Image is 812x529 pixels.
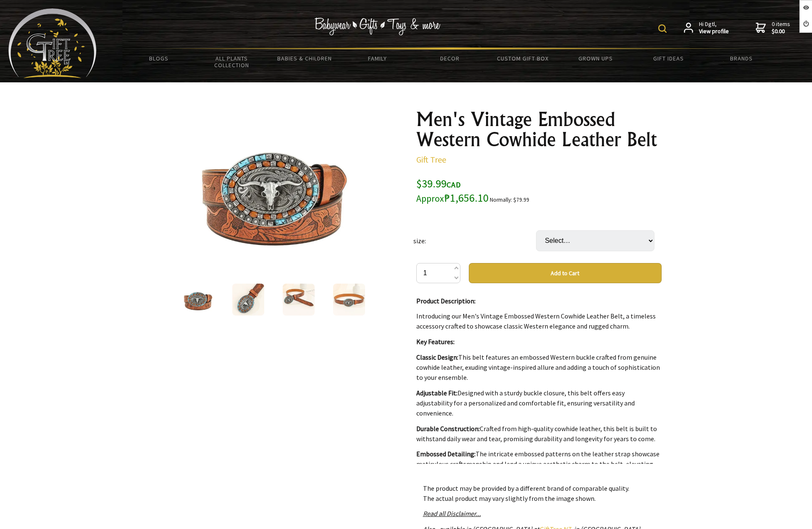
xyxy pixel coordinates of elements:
a: All Plants Collection [195,50,268,74]
strong: Product Description: [416,297,476,305]
p: Introducing our Men's Vintage Embossed Western Cowhide Leather Belt, a timeless accessory crafted... [416,311,662,331]
img: Men's Vintage Embossed Western Cowhide Leather Belt [333,284,365,316]
p: Crafted from high-quality cowhide leather, this belt is built to withstand daily wear and tear, p... [416,424,662,444]
img: Babyware - Gifts - Toys and more... [8,8,97,78]
a: Gift Tree [416,154,446,165]
a: Gift Ideas [632,50,705,67]
span: 0 items [772,20,790,35]
a: Babies & Children [268,50,341,67]
strong: Adjustable Fit: [416,389,457,397]
a: Grown Ups [559,50,632,67]
small: Approx [416,193,444,204]
img: Babywear - Gifts - Toys & more [315,18,441,35]
small: Normally: $79.99 [490,196,529,203]
a: Brands [705,50,778,67]
strong: Embossed Detailing: [416,450,476,458]
p: The product may be provided by a different brand of comparable quality. The actual product may va... [423,483,655,503]
img: Men's Vintage Embossed Western Cowhide Leather Belt [283,284,315,316]
a: Decor [414,50,486,67]
a: Hi Dgtl,View profile [684,21,729,35]
p: The intricate embossed patterns on the leather strap showcase meticulous craftsmanship and lend a... [416,449,662,479]
span: Hi Dgtl, [699,21,729,35]
img: Men's Vintage Embossed Western Cowhide Leather Belt [192,109,355,273]
td: size: [413,218,536,263]
p: This belt features an embossed Western buckle crafted from genuine cowhide leather, exuding vinta... [416,352,662,382]
button: Add to Cart [469,263,662,283]
a: 0 items$0.00 [756,21,790,35]
img: Men's Vintage Embossed Western Cowhide Leather Belt [182,284,214,316]
a: Read all Disclaimer... [423,509,481,518]
h1: Men's Vintage Embossed Western Cowhide Leather Belt [416,109,662,150]
img: product search [658,24,667,33]
strong: View profile [699,28,729,35]
strong: Key Features: [416,337,455,346]
a: BLOGS [123,50,195,67]
img: Men's Vintage Embossed Western Cowhide Leather Belt [232,284,264,316]
span: CAD [447,180,461,189]
strong: Classic Design: [416,353,458,361]
strong: $0.00 [772,28,790,35]
a: Family [341,50,413,67]
strong: Durable Construction: [416,424,480,433]
a: Custom Gift Box [486,50,559,67]
span: $39.99 ₱1,656.10 [416,176,489,205]
p: Designed with a sturdy buckle closure, this belt offers easy adjustability for a personalized and... [416,388,662,418]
